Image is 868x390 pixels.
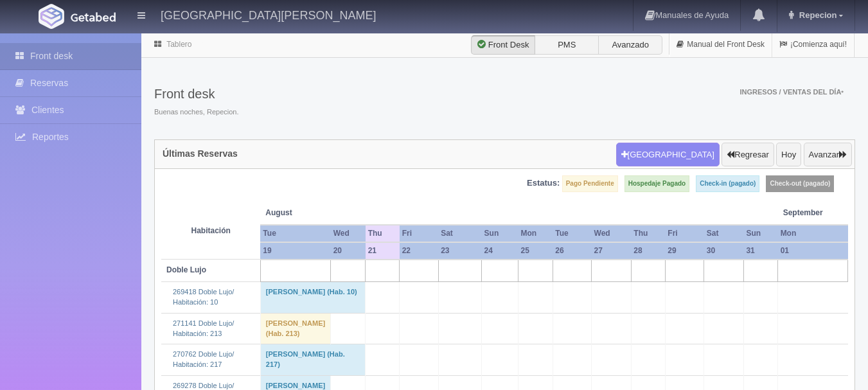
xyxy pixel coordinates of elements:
[592,242,632,260] th: 27
[665,242,704,260] th: 29
[260,242,330,260] th: 19
[154,107,238,118] span: Buenas noches, Repecion.
[776,143,801,167] button: Hoy
[265,208,360,218] span: August
[260,282,365,313] td: [PERSON_NAME] (Hab. 10)
[400,225,438,242] th: Fri
[39,4,64,29] img: Getabed
[366,242,400,260] th: 21
[696,175,759,192] label: Check-in (pagado)
[704,225,744,242] th: Sat
[260,225,330,242] th: Tue
[163,149,238,159] h4: Últimas Reservas
[704,242,744,260] th: 30
[766,175,834,192] label: Check-out (pagado)
[562,175,618,192] label: Pago Pendiente
[438,225,481,242] th: Sat
[331,225,366,242] th: Wed
[400,242,438,260] th: 22
[482,225,518,242] th: Sun
[331,242,366,260] th: 20
[772,32,854,57] a: ¡Comienza aquí!
[535,35,599,55] label: PMS
[778,225,848,242] th: Mon
[631,242,665,260] th: 28
[796,10,837,20] span: Repecion
[260,313,330,344] td: [PERSON_NAME] (Hab. 213)
[740,88,844,96] span: Ingresos / Ventas del día
[518,225,553,242] th: Mon
[71,12,116,22] img: Getabed
[631,225,665,242] th: Thu
[553,225,591,242] th: Tue
[471,35,535,55] label: Front Desk
[173,319,234,337] a: 271141 Doble Lujo/Habitación: 213
[669,32,772,57] a: Manual del Front Desk
[553,242,591,260] th: 26
[260,344,365,375] td: [PERSON_NAME] (Hab. 217)
[527,177,560,190] label: Estatus:
[518,242,553,260] th: 25
[778,242,848,260] th: 01
[482,242,518,260] th: 24
[743,225,777,242] th: Sun
[598,35,662,55] label: Avanzado
[154,87,238,101] h3: Front desk
[722,143,774,167] button: Regresar
[366,225,400,242] th: Thu
[743,242,777,260] th: 31
[173,288,234,306] a: 269418 Doble Lujo/Habitación: 10
[783,208,843,218] span: September
[166,40,191,49] a: Tablero
[173,350,234,368] a: 270762 Doble Lujo/Habitación: 217
[161,6,376,22] h4: [GEOGRAPHIC_DATA][PERSON_NAME]
[804,143,852,167] button: Avanzar
[166,265,206,274] b: Doble Lujo
[616,143,720,167] button: [GEOGRAPHIC_DATA]
[624,175,689,192] label: Hospedaje Pagado
[665,225,704,242] th: Fri
[438,242,481,260] th: 23
[191,226,231,235] strong: Habitación
[592,225,632,242] th: Wed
